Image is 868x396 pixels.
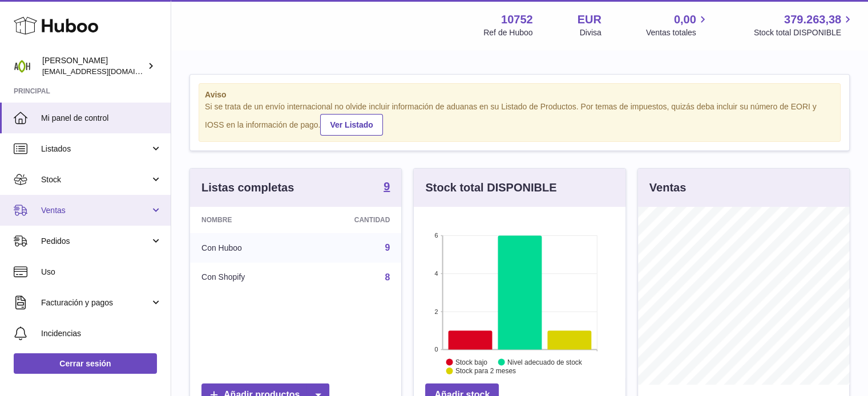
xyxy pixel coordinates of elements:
[385,243,390,252] a: 9
[41,267,162,277] span: Uso
[455,367,516,375] text: Stock para 2 meses
[425,180,556,195] h3: Stock total DISPONIBLE
[784,12,841,27] span: 379.263,38
[507,358,583,366] text: Nivel adecuado de stock
[385,272,390,282] a: 8
[302,207,402,233] th: Cantidad
[41,205,150,216] span: Ventas
[41,113,162,124] span: Mi panel de control
[14,58,31,75] img: ventas@adaptohealue.com
[41,144,150,154] span: Listados
[435,308,438,315] text: 2
[383,181,390,194] a: 9
[14,353,157,374] a: Cerrar sesión
[646,12,709,38] a: 0,00 Ventas totales
[483,27,532,38] div: Ref de Huboo
[42,55,145,77] div: [PERSON_NAME]
[435,232,438,239] text: 6
[320,114,382,136] a: Ver Listado
[646,27,709,38] span: Ventas totales
[754,12,854,38] a: 379.263,38 Stock total DISPONIBLE
[674,12,696,27] span: 0,00
[435,270,438,277] text: 4
[455,358,487,366] text: Stock bajo
[205,89,834,100] strong: Aviso
[201,180,294,195] h3: Listas completas
[754,27,854,38] span: Stock total DISPONIBLE
[42,67,168,76] span: [EMAIL_ADDRESS][DOMAIN_NAME]
[501,12,533,27] strong: 10752
[190,233,302,263] td: Con Huboo
[190,263,302,292] td: Con Shopify
[41,328,162,339] span: Incidencias
[580,27,601,38] div: Divisa
[41,297,150,308] span: Facturación y pagos
[205,101,834,136] div: Si se trata de un envío internacional no olvide incluir información de aduanas en su Listado de P...
[435,346,438,353] text: 0
[41,236,150,247] span: Pedidos
[578,12,601,27] strong: EUR
[649,180,686,195] h3: Ventas
[383,181,390,192] strong: 9
[41,174,150,185] span: Stock
[190,207,302,233] th: Nombre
